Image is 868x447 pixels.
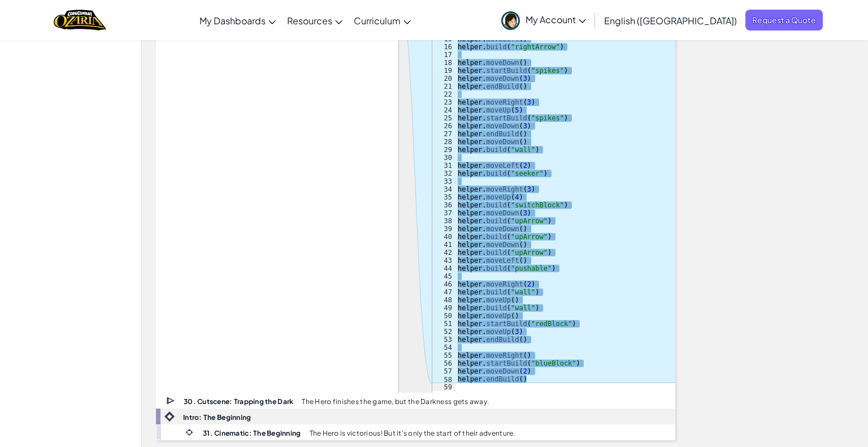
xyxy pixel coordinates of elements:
[432,383,455,391] div: 59
[432,312,455,320] div: 50
[432,288,455,296] div: 47
[432,217,455,225] div: 38
[501,11,520,30] img: avatar
[432,233,455,241] div: 40
[604,15,737,27] span: English ([GEOGRAPHIC_DATA])
[432,177,455,185] div: 33
[432,106,455,114] div: 24
[432,249,455,257] div: 42
[432,90,455,98] div: 22
[432,225,455,233] div: 39
[156,393,675,409] a: 30. Cutscene: Trapping the Dark The Hero finishes the game, but the Darkness gets away.
[164,411,175,422] img: IconIntro.svg
[287,15,332,27] span: Resources
[432,154,455,162] div: 30
[184,397,293,406] b: 30. Cutscene: Trapping the Dark
[496,2,592,38] a: My Account
[432,296,455,304] div: 48
[203,429,301,437] b: 31. Cinematic: The Beginning
[432,114,455,122] div: 25
[432,336,455,344] div: 53
[310,429,515,437] p: The Hero is victorious! But it’s only the start of their adventure.
[432,351,455,359] div: 55
[745,10,823,31] a: Request a Quote
[354,15,401,27] span: Curriculum
[302,398,489,405] p: The Hero finishes the game, but the Darkness gets away.
[432,375,455,383] div: 58
[432,359,455,367] div: 56
[432,367,455,375] div: 57
[432,146,455,154] div: 29
[432,51,455,59] div: 17
[183,413,251,422] b: Intro: The Beginning
[432,344,455,351] div: 54
[432,272,455,280] div: 45
[432,209,455,217] div: 37
[199,15,266,27] span: My Dashboards
[432,241,455,249] div: 41
[432,280,455,288] div: 46
[432,320,455,328] div: 51
[54,8,106,32] img: Home
[432,328,455,336] div: 52
[281,5,348,36] a: Resources
[432,201,455,209] div: 36
[194,5,281,36] a: My Dashboards
[432,304,455,312] div: 49
[432,67,455,75] div: 19
[432,264,455,272] div: 44
[432,257,455,264] div: 43
[432,162,455,170] div: 31
[156,424,675,440] a: 31. Cinematic: The Beginning The Hero is victorious! But it’s only the start of their adventure.
[432,43,455,51] div: 16
[432,83,455,90] div: 21
[432,138,455,146] div: 28
[598,5,743,36] a: English ([GEOGRAPHIC_DATA])
[526,14,586,25] span: My Account
[432,98,455,106] div: 23
[432,170,455,177] div: 32
[432,59,455,67] div: 18
[54,8,106,32] a: Ozaria by CodeCombat logo
[184,427,194,437] img: IconCinematic.svg
[432,75,455,83] div: 20
[432,193,455,201] div: 35
[432,122,455,130] div: 26
[348,5,416,36] a: Curriculum
[166,396,176,406] img: IconCutscene.svg
[432,130,455,138] div: 27
[432,185,455,193] div: 34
